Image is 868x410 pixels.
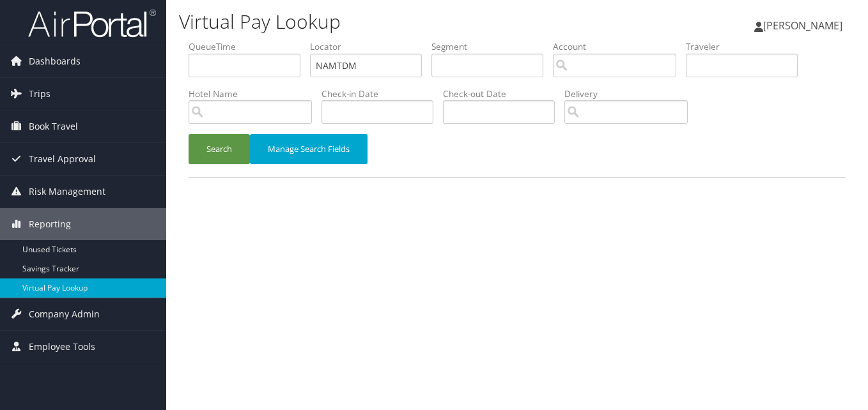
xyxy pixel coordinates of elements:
label: QueueTime [189,40,310,53]
a: [PERSON_NAME] [754,6,855,45]
label: Traveler [686,40,807,53]
img: airportal-logo.png [28,8,156,38]
h1: Virtual Pay Lookup [179,8,630,35]
label: Check-out Date [443,87,564,100]
label: Account [553,40,686,53]
span: Risk Management [29,176,105,208]
label: Hotel Name [189,87,322,100]
span: Dashboards [29,45,81,77]
span: Travel Approval [29,143,96,175]
label: Check-in Date [322,87,443,100]
span: Reporting [29,208,71,240]
button: Search [189,134,250,164]
button: Manage Search Fields [250,134,368,164]
label: Locator [310,40,431,53]
label: Segment [431,40,553,53]
span: Book Travel [29,110,78,142]
label: Delivery [564,87,697,100]
span: Company Admin [29,298,100,330]
span: Trips [29,78,50,110]
span: Employee Tools [29,331,95,363]
span: [PERSON_NAME] [763,19,842,33]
